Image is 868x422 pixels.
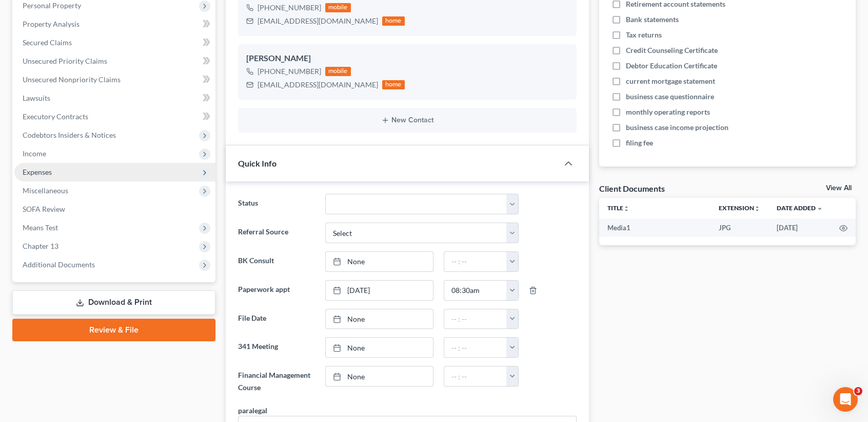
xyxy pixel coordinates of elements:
a: Download & Print [12,290,215,315]
input: -- : -- [444,338,507,357]
span: SOFA Review [23,205,65,213]
div: home [382,80,405,89]
a: Unsecured Priority Claims [14,52,215,70]
i: expand_more [817,206,823,212]
div: [EMAIL_ADDRESS][DOMAIN_NAME] [258,80,378,90]
a: None [326,366,433,386]
a: Executory Contracts [14,107,215,126]
a: Secured Claims [14,33,215,52]
span: Tax returns [626,30,662,40]
a: [DATE] [326,281,433,300]
a: None [326,338,433,357]
a: SOFA Review [14,200,215,218]
iframe: Intercom live chat [833,387,858,412]
span: Means Test [23,223,58,232]
span: Executory Contracts [23,112,88,121]
td: [DATE] [768,218,831,237]
td: JPG [711,218,768,237]
span: Chapter 13 [23,242,58,250]
span: business case questionnaire [626,91,714,102]
a: Titleunfold_more [607,204,629,212]
div: mobile [325,67,351,76]
label: Referral Source [233,223,320,243]
span: Income [23,149,46,158]
span: Expenses [23,168,52,176]
label: 341 Meeting [233,337,320,358]
a: Review & File [12,319,215,341]
td: Media1 [599,218,711,237]
a: Unsecured Nonpriority Claims [14,70,215,89]
span: Personal Property [23,1,81,10]
span: Unsecured Nonpriority Claims [23,75,121,84]
span: Credit Counseling Certificate [626,45,718,56]
div: Client Documents [599,183,665,194]
input: -- : -- [444,252,507,271]
label: Paperwork appt [233,280,320,301]
div: [EMAIL_ADDRESS][DOMAIN_NAME] [258,16,378,26]
div: [PERSON_NAME] [246,52,568,65]
span: Additional Documents [23,260,95,269]
input: -- : -- [444,309,507,329]
span: Property Analysis [23,20,80,28]
a: Extensionunfold_more [719,204,760,212]
a: None [326,252,433,271]
div: home [382,16,405,26]
label: Status [233,194,320,214]
div: [PHONE_NUMBER] [258,3,321,13]
span: Debtor Education Certificate [626,61,717,71]
span: Miscellaneous [23,186,68,195]
div: [PHONE_NUMBER] [258,66,321,77]
span: Lawsuits [23,94,50,102]
input: -- : -- [444,281,507,300]
span: Quick Info [238,158,277,168]
a: View All [826,185,852,192]
div: paralegal [238,405,267,416]
span: monthly operating reports [626,107,710,117]
button: New Contact [246,116,568,124]
label: BK Consult [233,251,320,272]
i: unfold_more [623,206,629,212]
span: current mortgage statement [626,76,715,86]
span: Bank statements [626,14,679,25]
span: Codebtors Insiders & Notices [23,131,116,139]
span: Secured Claims [23,38,72,47]
i: unfold_more [754,206,760,212]
a: Lawsuits [14,89,215,107]
span: 3 [854,387,862,395]
a: None [326,309,433,329]
span: business case income projection [626,122,728,133]
input: -- : -- [444,366,507,386]
a: Date Added expand_more [777,204,823,212]
a: Property Analysis [14,15,215,33]
span: filing fee [626,138,653,148]
label: File Date [233,309,320,329]
div: mobile [325,3,351,12]
label: Financial Management Course [233,366,320,397]
span: Unsecured Priority Claims [23,57,107,65]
